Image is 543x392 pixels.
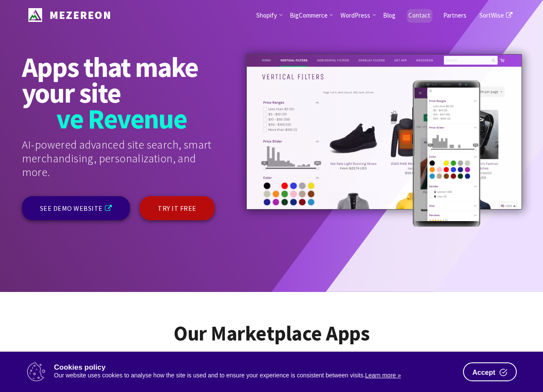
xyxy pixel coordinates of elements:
[22,196,130,220] a: SEE DEMO WEBSITE
[88,106,104,131] span: R
[173,106,187,131] span: e
[54,364,457,371] p: Cookies policy
[22,54,247,106] strong: Apps that make your site
[117,106,130,131] span: v
[144,106,158,131] span: n
[22,138,224,196] div: AI-powered advanced site search, smart merchandising, personalization, and more.
[22,6,112,21] a: Mezereon MEZEREON
[158,106,173,131] span: u
[140,196,215,220] a: TRY IT FREE
[70,106,83,131] span: e
[28,8,42,22] img: Mezereon
[414,88,479,221] img: demo-mobile.c00830e.png
[472,369,495,376] span: Accept
[365,372,401,379] a: Learn more »
[54,371,457,380] div: Our website uses cookies to analyse how the site is used and to ensure your experience is consist...
[45,8,112,22] span: MEZEREON
[104,106,117,131] span: e
[56,106,70,131] span: v
[130,106,144,131] span: e
[463,362,517,381] button: Accept
[5,322,538,362] h1: Our Marketplace Apps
